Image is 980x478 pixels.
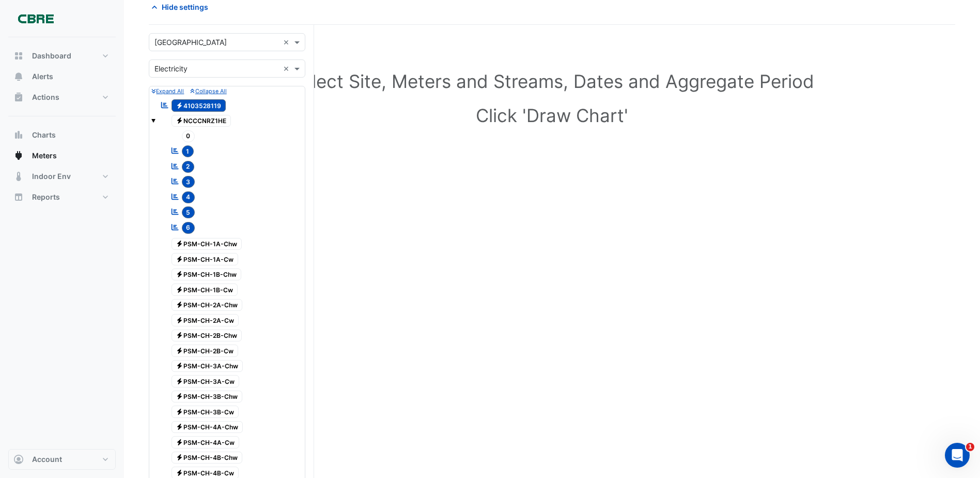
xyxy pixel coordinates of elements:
[283,37,292,48] span: Clear
[176,454,183,461] fa-icon: Electricity
[32,192,60,202] span: Reports
[172,360,243,372] span: PSM-CH-3A-Chw
[170,146,180,155] fa-icon: Reportable
[182,191,195,203] span: 4
[13,171,24,182] app-icon: Indoor Env
[8,87,116,108] button: Actions
[176,286,183,293] fa-icon: Electricity
[8,66,116,87] button: Alerts
[32,71,53,82] span: Alerts
[13,130,24,140] app-icon: Charts
[172,330,242,342] span: PSM-CH-2B-Chw
[170,222,180,231] fa-icon: Reportable
[32,171,71,182] span: Indoor Env
[8,46,116,66] button: Dashboard
[170,161,180,170] fa-icon: Reportable
[172,268,242,281] span: PSM-CH-1B-Chw
[176,438,183,446] fa-icon: Electricity
[13,71,24,82] app-icon: Alerts
[176,316,183,324] fa-icon: Electricity
[12,8,59,29] img: Company Logo
[8,449,116,470] button: Account
[176,423,183,431] fa-icon: Electricity
[32,130,56,140] span: Charts
[13,92,24,102] app-icon: Actions
[172,345,239,357] span: PSM-CH-2B-Cw
[160,100,169,109] fa-icon: Reportable
[172,391,243,403] span: PSM-CH-3B-Chw
[32,92,59,102] span: Actions
[172,421,243,434] span: PSM-CH-4A-Chw
[170,207,180,216] fa-icon: Reportable
[182,161,195,173] span: 2
[176,377,183,385] fa-icon: Electricity
[172,115,231,127] span: NCCCNRZ1HE
[165,104,939,126] h1: Click 'Draw Chart'
[151,86,184,96] button: Expand All
[32,151,57,161] span: Meters
[176,271,183,278] fa-icon: Electricity
[8,125,116,145] button: Charts
[176,408,183,415] fa-icon: Electricity
[176,469,183,476] fa-icon: Electricity
[966,443,974,451] span: 1
[172,436,240,449] span: PSM-CH-4A-Cw
[176,101,183,109] fa-icon: Electricity
[190,88,226,95] small: Collapse All
[172,406,239,418] span: PSM-CH-3B-Cw
[182,206,195,218] span: 5
[176,332,183,339] fa-icon: Electricity
[182,176,195,188] span: 3
[151,88,184,95] small: Expand All
[176,117,183,125] fa-icon: Electricity
[172,375,240,387] span: PSM-CH-3A-Cw
[32,454,62,465] span: Account
[182,130,195,142] span: 0
[13,151,24,161] app-icon: Meters
[182,145,194,157] span: 1
[172,99,226,112] span: 4103528119
[172,299,243,311] span: PSM-CH-2A-Chw
[176,240,183,248] fa-icon: Electricity
[8,145,116,166] button: Meters
[8,166,116,187] button: Indoor Env
[176,255,183,263] fa-icon: Electricity
[182,222,195,234] span: 6
[172,253,239,265] span: PSM-CH-1A-Cw
[283,63,292,74] span: Clear
[165,70,939,92] h1: Select Site, Meters and Streams, Dates and Aggregate Period
[172,283,238,296] span: PSM-CH-1B-Cw
[176,393,183,400] fa-icon: Electricity
[32,51,71,61] span: Dashboard
[945,443,970,468] iframe: Intercom live chat
[13,51,24,61] app-icon: Dashboard
[170,177,180,186] fa-icon: Reportable
[176,362,183,370] fa-icon: Electricity
[170,192,180,201] fa-icon: Reportable
[190,86,226,96] button: Collapse All
[8,187,116,207] button: Reports
[13,192,24,202] app-icon: Reports
[162,2,208,12] span: Hide settings
[172,452,243,464] span: PSM-CH-4B-Chw
[172,314,239,326] span: PSM-CH-2A-Cw
[172,238,242,250] span: PSM-CH-1A-Chw
[176,301,183,309] fa-icon: Electricity
[176,347,183,354] fa-icon: Electricity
